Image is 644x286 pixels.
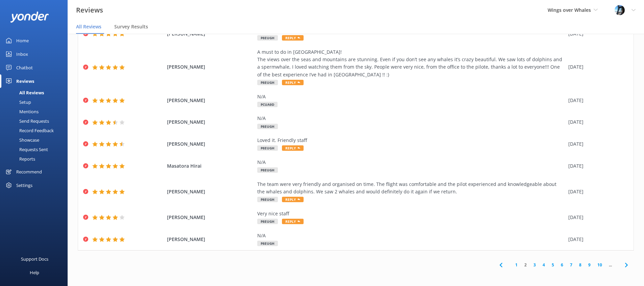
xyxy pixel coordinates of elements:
[557,262,567,268] a: 6
[4,116,68,126] a: Send Requests
[167,118,254,126] span: [PERSON_NAME]
[4,88,68,97] a: All Reviews
[257,35,278,41] span: P8EUGH
[4,135,68,145] a: Showcase
[605,262,615,268] span: ...
[568,162,625,170] div: [DATE]
[4,97,68,107] a: Setup
[16,47,28,61] div: Inbox
[568,236,625,243] div: [DATE]
[257,219,278,224] span: P8EUGH
[4,145,48,154] div: Requests Sent
[167,188,254,195] span: [PERSON_NAME]
[16,34,29,47] div: Home
[4,97,31,107] div: Setup
[114,23,148,30] span: Survey Results
[521,262,530,268] a: 2
[257,115,565,122] div: N/A
[21,252,48,266] div: Support Docs
[4,126,68,135] a: Record Feedback
[257,48,565,79] div: A must to do in [GEOGRAPHIC_DATA]! The views over the seas and mountains are stunning. Even if yo...
[257,124,278,129] span: P8EUGH
[257,137,565,144] div: Loved it. Friendly staff
[257,232,565,239] div: N/A
[530,262,539,268] a: 3
[257,167,278,173] span: P8EUGH
[257,80,278,85] span: P8EUGH
[16,165,42,178] div: Recommend
[4,154,35,164] div: Reports
[257,159,565,166] div: N/A
[282,80,304,85] span: Reply
[4,154,68,164] a: Reports
[167,214,254,221] span: [PERSON_NAME]
[568,63,625,71] div: [DATE]
[576,262,585,268] a: 8
[4,88,44,97] div: All Reviews
[567,262,576,268] a: 7
[282,35,304,41] span: Reply
[4,145,68,154] a: Requests Sent
[594,262,605,268] a: 10
[76,5,103,16] h3: Reviews
[10,11,49,23] img: yonder-white-logo.png
[167,63,254,71] span: [PERSON_NAME]
[167,162,254,170] span: Masatora Hirai
[282,219,304,224] span: Reply
[282,197,304,202] span: Reply
[167,140,254,148] span: [PERSON_NAME]
[257,102,278,107] span: PCUA9D
[568,97,625,104] div: [DATE]
[16,178,32,192] div: Settings
[76,23,101,30] span: All Reviews
[568,140,625,148] div: [DATE]
[4,126,54,135] div: Record Feedback
[167,97,254,104] span: [PERSON_NAME]
[4,116,49,126] div: Send Requests
[4,135,39,145] div: Showcase
[512,262,521,268] a: 1
[585,262,594,268] a: 9
[539,262,548,268] a: 4
[548,262,557,268] a: 5
[4,107,68,116] a: Mentions
[257,181,565,196] div: The team were very friendly and organised on time. The flight was comfortable and the pilot exper...
[615,5,625,15] img: 145-1635463833.jpg
[257,197,278,202] span: P8EUGH
[548,7,591,13] span: Wings over Whales
[257,210,565,217] div: Very nice staff
[568,188,625,195] div: [DATE]
[568,118,625,126] div: [DATE]
[16,61,33,74] div: Chatbot
[257,241,278,246] span: P8EUGH
[30,266,39,279] div: Help
[4,107,39,116] div: Mentions
[16,74,34,88] div: Reviews
[257,145,278,151] span: P8EUGH
[568,214,625,221] div: [DATE]
[282,145,304,151] span: Reply
[167,236,254,243] span: [PERSON_NAME]
[257,93,565,100] div: N/A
